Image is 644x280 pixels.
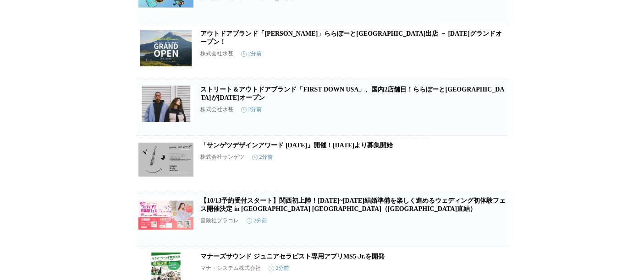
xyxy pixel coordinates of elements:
p: 株式会社水甚 [201,50,234,58]
img: アウトドアブランド「Eddie Bauer」ららぽーと福岡に出店 － 10月17日（金）グランドオープン！ [138,30,193,66]
time: 2分前 [241,106,262,113]
a: 「サンゲツデザインアワード [DATE]」開催！[DATE]より募集開始 [201,142,393,149]
a: 【10/13予約受付スタート】関西初上陸！[DATE]~[DATE]結婚準備を楽しく進めるウェディング初体験フェス開催決定 in [GEOGRAPHIC_DATA] [GEOGRAPHIC_DA... [201,197,506,212]
a: マナーズサウンド ジュニアセラピスト専用アプリMS5-Jr.を開発 [201,253,385,260]
time: 2分前 [241,50,262,58]
p: 株式会社サンゲツ [201,153,245,161]
img: 「サンゲツデザインアワード 2025」開催！10月14日より募集開始 [138,141,193,178]
a: ストリート＆アウトドアブランド「FIRST DOWN USA」、国内2店舗目！ららぽーと[GEOGRAPHIC_DATA]が[DATE]オープン [201,86,505,101]
img: ストリート＆アウトドアブランド「FIRST DOWN USA」、国内2店舗目！ららぽーと福岡店が10月17日オープン [138,86,193,122]
p: マナ・システム株式会社 [201,264,261,272]
time: 2分前 [252,153,273,161]
p: 株式会社水甚 [201,106,234,113]
time: 2分前 [247,217,268,225]
img: 【10/13予約受付スタート】関西初上陸！11/8(土)~11/10(月)結婚準備を楽しく進めるウェディング初体験フェス開催決定 in DRESSY ROOM OSAKA（大阪駅直結） [138,197,193,233]
p: 冒険社プラコレ [201,217,239,225]
time: 2分前 [269,264,290,272]
a: アウトドアブランド「[PERSON_NAME]」ららぽーと[GEOGRAPHIC_DATA]出店 － [DATE]グランドオープン！ [201,30,502,45]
